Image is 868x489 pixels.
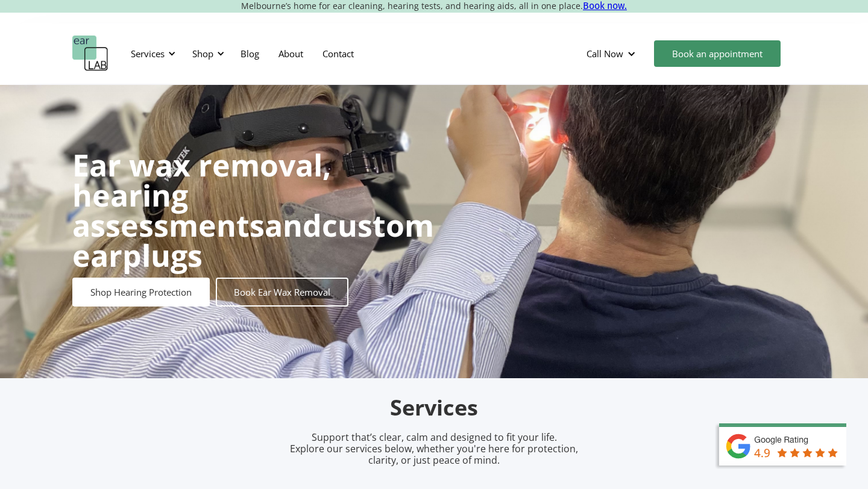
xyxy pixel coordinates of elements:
a: Contact [313,36,363,71]
strong: Ear wax removal, hearing assessments [72,145,331,246]
a: home [72,36,108,72]
a: Blog [231,36,269,71]
p: Support that’s clear, calm and designed to fit your life. Explore our services below, whether you... [274,432,594,467]
div: Call Now [577,36,648,72]
h1: and [72,150,434,270]
div: Services [131,48,165,60]
div: Services [124,36,179,72]
div: Shop [185,36,228,72]
a: About [269,36,313,71]
h2: Services [151,394,717,422]
a: Book Ear Wax Removal [216,278,348,307]
div: Shop [192,48,213,60]
a: Book an appointment [654,40,781,67]
div: Call Now [587,48,623,60]
strong: custom earplugs [72,205,434,276]
a: Shop Hearing Protection [72,278,210,307]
